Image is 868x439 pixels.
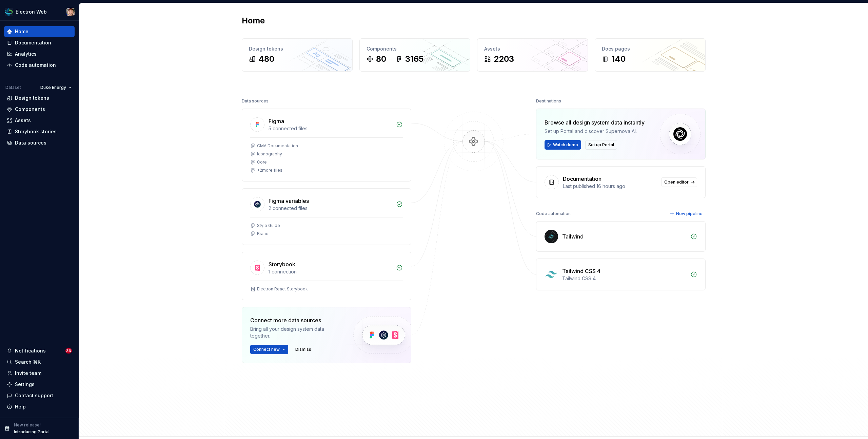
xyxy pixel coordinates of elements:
a: Invite team [4,368,75,379]
a: Figma5 connected filesCMA DocumentationIconographyCore+2more files [242,109,411,182]
div: Style Guide [257,223,280,228]
div: Assets [15,117,31,124]
div: Design tokens [15,95,49,101]
span: New pipeline [676,211,703,216]
span: Watch demo [553,142,578,148]
div: Brand [257,231,269,236]
a: Storybook1 connectionElectron React Storybook [242,252,411,300]
p: Introducing Portal [14,429,50,435]
span: Connect new [253,347,280,352]
a: Figma variables2 connected filesStyle GuideBrand [242,188,411,245]
p: New release! [14,422,41,428]
div: Contact support [15,392,53,399]
img: f6f21888-ac52-4431-a6ea-009a12e2bf23.png [5,8,13,16]
a: Components [4,104,75,115]
button: Connect new [250,345,288,354]
button: Duke Energy [37,83,75,92]
span: Open editor [664,179,689,185]
div: Storybook stories [15,128,57,135]
a: Docs pages140 [595,38,706,72]
button: Help [4,401,75,412]
a: Documentation [4,37,75,48]
button: Search ⌘K [4,357,75,367]
button: Electron WebChris Greufe [1,4,77,19]
div: 3165 [405,54,423,64]
div: + 2 more files [257,168,282,173]
h2: Home [242,15,265,26]
div: Figma variables [269,197,309,205]
div: Dataset [5,85,21,90]
span: Set up Portal [588,142,614,148]
a: Storybook stories [4,126,75,137]
div: Notifications [15,347,46,354]
div: Settings [15,381,35,388]
button: Dismiss [292,345,314,354]
div: Components [15,106,45,113]
button: Set up Portal [585,140,617,150]
div: Electron Web [16,8,47,15]
div: 1 connection [269,268,392,275]
button: Watch demo [545,140,581,150]
div: Figma [269,117,284,125]
a: Home [4,26,75,37]
div: Browse all design system data instantly [545,118,645,127]
span: Duke Energy [40,85,66,90]
div: Help [15,403,26,410]
div: Iconography [257,151,282,157]
div: Core [257,159,267,165]
div: Bring all your design system data together. [250,326,342,339]
a: Analytics [4,49,75,59]
div: Tailwind [562,232,584,241]
div: Last published 16 hours ago [563,183,657,190]
div: Search ⌘K [15,359,41,365]
div: Docs pages [602,45,698,52]
div: Data sources [242,96,269,106]
span: 36 [65,348,72,354]
a: Code automation [4,60,75,71]
a: Components803165 [359,38,470,72]
div: Home [15,28,28,35]
div: 140 [611,54,626,64]
div: Set up Portal and discover Supernova AI. [545,128,645,135]
button: Notifications36 [4,345,75,356]
a: Assets2203 [477,38,588,72]
div: 5 connected files [269,125,392,132]
a: Settings [4,379,75,390]
div: Storybook [269,260,295,268]
a: Data sources [4,137,75,148]
img: Chris Greufe [66,8,75,16]
div: Destinations [536,96,561,106]
div: Design tokens [249,45,346,52]
button: New pipeline [668,209,706,218]
a: Design tokens [4,93,75,103]
button: Contact support [4,390,75,401]
div: Code automation [15,62,56,69]
a: Open editor [661,177,697,187]
div: Connect more data sources [250,316,342,324]
div: CMA Documentation [257,143,298,149]
a: Design tokens480 [242,38,353,72]
div: Data sources [15,139,46,146]
div: 480 [258,54,274,64]
div: Tailwind CSS 4 [562,267,600,275]
div: Documentation [563,175,601,183]
div: Documentation [15,39,51,46]
div: Components [367,45,463,52]
div: Invite team [15,370,41,377]
div: 2 connected files [269,205,392,212]
div: Assets [484,45,581,52]
div: 2203 [494,54,514,64]
div: 80 [376,54,386,64]
div: Electron React Storybook [257,286,308,292]
span: Dismiss [295,347,311,352]
a: Assets [4,115,75,126]
div: Tailwind CSS 4 [562,275,686,282]
div: Code automation [536,209,571,218]
div: Analytics [15,51,37,57]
